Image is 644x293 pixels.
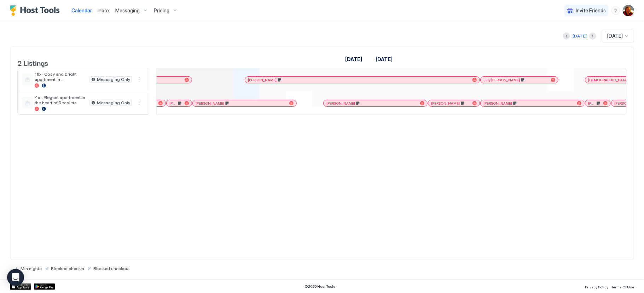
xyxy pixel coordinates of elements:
[589,33,596,40] button: Next month
[350,66,358,73] span: Tue
[454,66,461,73] span: Sat
[585,283,608,290] a: Privacy Policy
[161,66,166,73] span: 23
[290,64,308,75] a: September 28, 2025
[374,54,394,64] a: October 1, 2025
[115,7,140,14] span: Messaging
[305,284,336,289] span: © 2025 Host Tools
[98,7,110,14] a: Inbox
[266,66,271,73] span: 27
[397,66,400,73] span: 2
[135,99,143,107] button: More options
[527,64,542,75] a: October 7, 2025
[580,66,583,73] span: 9
[572,32,588,40] button: [DATE]
[93,266,130,271] span: Blocked checkout
[264,64,281,75] a: September 27, 2025
[423,64,436,75] a: October 3, 2025
[374,66,383,73] span: Wed
[500,64,516,75] a: October 6, 2025
[298,66,306,73] span: Sun
[611,283,634,290] a: Terms Of Use
[476,66,479,73] span: 5
[291,66,297,73] span: 28
[35,95,87,105] span: 4a · Elegant apartment in the heart of Recoleta
[576,7,606,14] span: Invite Friends
[10,283,31,290] a: App Store
[431,101,460,106] span: [PERSON_NAME]
[563,33,570,40] button: Previous month
[395,64,411,75] a: October 2, 2025
[611,285,634,289] span: Terms Of Use
[17,57,48,68] span: 2 Listings
[342,64,360,75] a: September 30, 2025
[614,101,643,106] span: [PERSON_NAME]
[554,66,557,73] span: 8
[219,66,227,73] span: Thu
[505,66,515,73] span: Mon
[425,66,428,73] span: 3
[7,269,24,286] div: Open Intercom Messenger
[429,66,434,73] span: Fri
[611,6,620,15] div: menu
[135,75,143,84] div: menu
[573,33,587,39] div: [DATE]
[35,71,87,82] span: 11b · Cosy and bright apartment in [GEOGRAPHIC_DATA]
[213,66,218,73] span: 25
[159,64,177,75] a: September 23, 2025
[272,66,279,73] span: Sat
[211,64,229,75] a: September 25, 2025
[371,66,373,73] span: 1
[483,101,512,106] span: [PERSON_NAME]
[401,66,409,73] span: Thu
[186,66,192,73] span: 24
[613,66,618,73] span: Fri
[34,283,55,290] a: Google Play Store
[51,266,84,271] span: Blocked checkin
[558,66,567,73] span: Wed
[483,78,520,82] span: July [PERSON_NAME]
[343,54,364,64] a: September 11, 2025
[369,64,385,75] a: October 1, 2025
[326,101,355,106] span: [PERSON_NAME]
[584,66,592,73] span: Thu
[579,64,594,75] a: October 9, 2025
[528,66,531,73] span: 7
[552,64,569,75] a: October 8, 2025
[167,66,175,73] span: Tue
[605,64,620,75] a: October 10, 2025
[623,5,634,16] div: User profile
[98,7,110,13] span: Inbox
[474,64,489,75] a: October 5, 2025
[344,66,349,73] span: 30
[480,66,488,73] span: Sun
[585,285,608,289] span: Privacy Policy
[240,66,246,73] span: 26
[71,7,92,14] a: Calendar
[607,33,623,39] span: [DATE]
[450,66,453,73] span: 4
[317,66,323,73] span: 29
[135,99,143,107] div: menu
[501,66,504,73] span: 6
[71,7,92,13] span: Calendar
[21,266,42,271] span: Min nights
[184,64,204,75] a: September 24, 2025
[532,66,540,73] span: Tue
[315,64,335,75] a: September 29, 2025
[169,101,177,106] span: [PERSON_NAME]
[239,64,254,75] a: September 26, 2025
[324,66,333,73] span: Mon
[248,78,277,82] span: [PERSON_NAME]
[588,101,596,106] span: [PERSON_NAME]
[607,66,612,73] span: 10
[154,7,169,14] span: Pricing
[196,101,224,106] span: [PERSON_NAME]
[10,5,63,16] a: Host Tools Logo
[448,64,463,75] a: October 4, 2025
[135,75,143,84] button: More options
[193,66,202,73] span: Wed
